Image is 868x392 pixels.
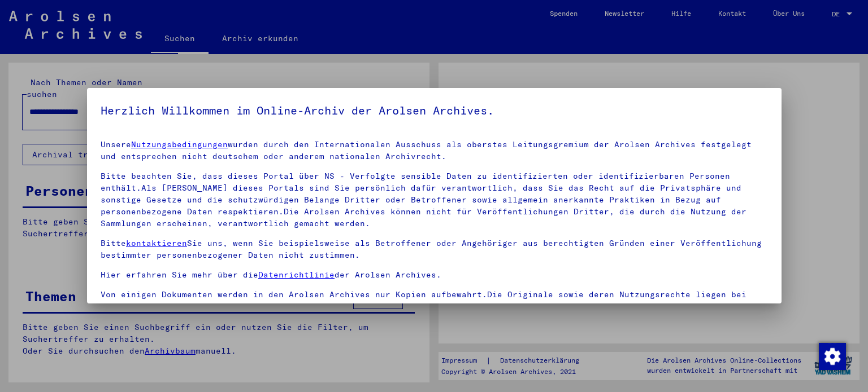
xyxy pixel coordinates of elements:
p: Unsere wurden durch den Internationalen Ausschuss als oberstes Leitungsgremium der Arolsen Archiv... [101,139,768,162]
img: Zmienić zgodę [819,343,846,370]
a: Nutzungsbedingungen [131,139,228,149]
h5: Herzlich Willkommen im Online-Archiv der Arolsen Archives. [101,102,768,120]
p: Bitte beachten Sie, dass dieses Portal über NS - Verfolgte sensible Daten zu identifizierten oder... [101,170,768,230]
p: Von einigen Dokumenten werden in den Arolsen Archives nur Kopien aufbewahrt.Die Originale sowie d... [101,289,768,312]
a: kontaktieren [126,238,187,248]
a: kontaktieren Sie uns [212,301,314,311]
a: Datenrichtlinie [258,270,335,280]
p: Hier erfahren Sie mehr über die der Arolsen Archives. [101,269,768,281]
p: Bitte Sie uns, wenn Sie beispielsweise als Betroffener oder Angehöriger aus berechtigten Gründen ... [101,237,768,261]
